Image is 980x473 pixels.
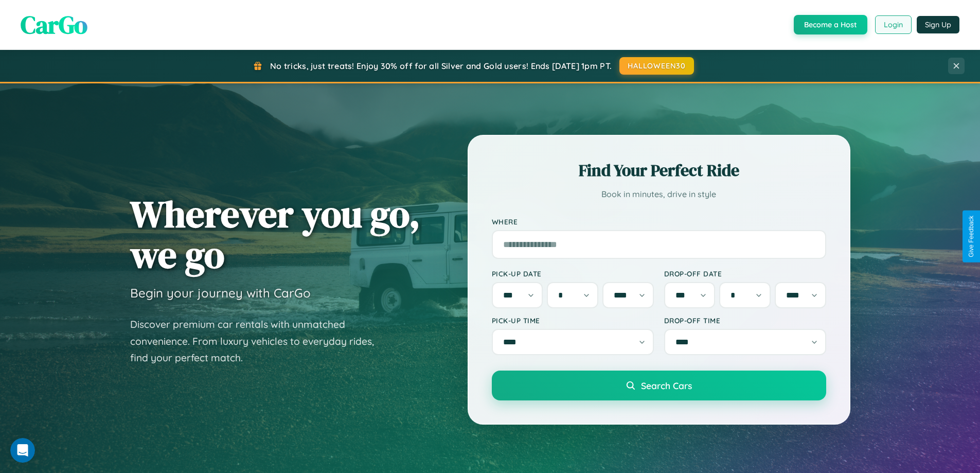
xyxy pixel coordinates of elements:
[130,285,311,301] h3: Begin your journey with CarGo
[10,438,35,463] iframe: Intercom live chat
[492,217,826,226] label: Where
[21,8,87,42] span: CarGo
[968,216,975,257] div: Give Feedback
[641,380,692,391] span: Search Cars
[492,269,654,278] label: Pick-up Date
[492,159,826,182] h2: Find Your Perfect Ride
[875,15,912,34] button: Login
[130,194,420,275] h1: Wherever you go, we go
[917,16,959,33] button: Sign Up
[130,316,387,366] p: Discover premium car rentals with unmatched convenience. From luxury vehicles to everyday rides, ...
[270,61,612,71] span: No tricks, just treats! Enjoy 30% off for all Silver and Gold users! Ends [DATE] 1pm PT.
[664,269,826,278] label: Drop-off Date
[619,57,694,75] button: HALLOWEEN30
[664,316,826,325] label: Drop-off Time
[492,371,826,400] button: Search Cars
[492,187,826,202] p: Book in minutes, drive in style
[794,15,867,34] button: Become a Host
[492,316,654,325] label: Pick-up Time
